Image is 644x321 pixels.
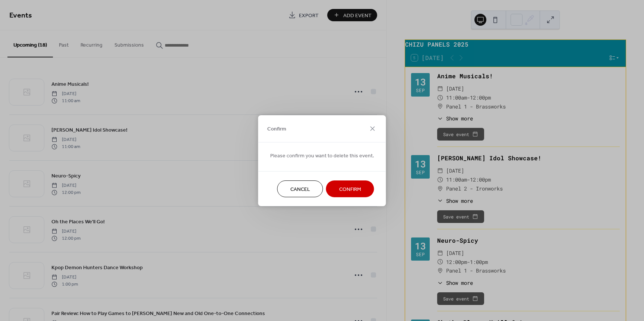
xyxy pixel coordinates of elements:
[290,185,310,193] span: Cancel
[339,185,361,193] span: Confirm
[326,180,374,197] button: Confirm
[267,125,286,133] span: Confirm
[277,180,323,197] button: Cancel
[270,152,374,160] span: Please confirm you want to delete this event.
